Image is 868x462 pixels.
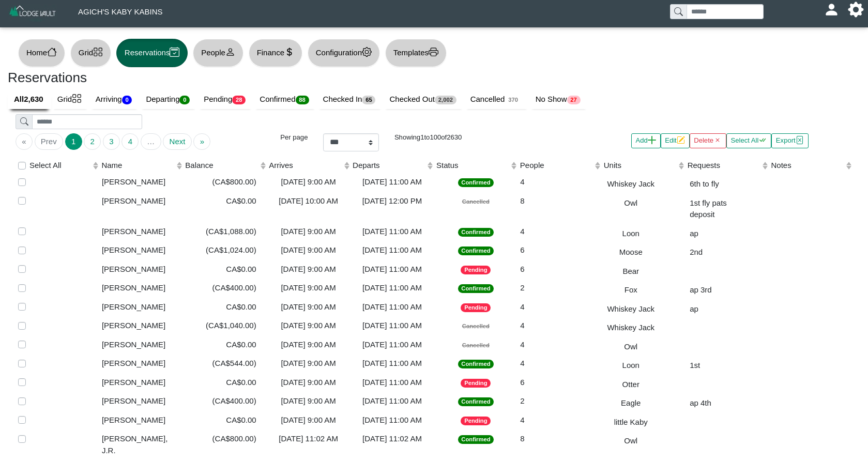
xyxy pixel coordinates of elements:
[269,377,348,389] div: [DATE] 9:00 AM
[517,336,601,356] td: 4
[517,374,601,393] td: 6
[726,133,771,148] button: Select Allcheck all
[186,301,264,313] div: CA$0.00
[8,90,51,110] a: All2,630
[249,39,302,67] button: Financecurrency dollar
[99,430,183,459] td: [PERSON_NAME], J.R.
[16,133,237,150] ul: Pagination
[353,301,432,313] div: [DATE] 11:00 AM
[604,195,656,209] div: Owl
[604,176,656,190] div: Whiskey Jack
[103,133,120,150] button: Go to page 3
[688,176,739,190] div: 6th to fly
[29,160,62,172] label: Select All
[317,90,384,110] a: Checked In65
[8,4,57,22] img: Z
[688,358,739,372] div: 1st
[436,160,510,172] div: Status
[18,39,65,67] button: Homehouse
[269,195,348,207] div: [DATE] 10:00 AM
[828,6,835,13] svg: person fill
[688,195,739,221] div: 1st fly pats deposit
[252,133,308,142] h6: Per page
[353,433,432,445] div: [DATE] 11:02 AM
[394,133,616,142] h6: Showing to of
[84,133,101,150] button: Go to page 2
[517,299,601,318] td: 4
[225,47,235,57] svg: person
[51,90,89,110] a: Gridgrid
[517,393,601,412] td: 2
[186,282,264,294] div: (CA$400.00)
[688,301,739,315] div: ap
[353,244,432,256] div: [DATE] 11:00 AM
[186,176,264,188] div: (CA$800.00)
[758,136,767,144] svg: check all
[186,377,264,389] div: CA$0.00
[517,223,601,242] td: 4
[771,160,845,172] div: Notes
[362,47,372,57] svg: gear
[99,261,183,280] td: [PERSON_NAME]
[604,282,656,296] div: Fox
[20,117,28,126] svg: search
[353,226,432,238] div: [DATE] 11:00 AM
[661,133,690,148] button: Editpencil square
[353,160,427,172] div: Departs
[796,136,804,144] svg: file excel
[99,280,183,299] td: [PERSON_NAME]
[269,160,343,172] div: Arrives
[688,226,739,240] div: ap
[269,264,348,275] div: [DATE] 9:00 AM
[688,395,739,409] div: ap 4th
[186,244,264,256] div: (CA$1,024.00)
[99,393,183,412] td: [PERSON_NAME]
[852,6,860,13] svg: gear fill
[604,395,656,409] div: Eagle
[89,90,140,110] a: Arriving0
[99,374,183,393] td: [PERSON_NAME]
[99,317,183,336] td: [PERSON_NAME]
[72,94,82,103] svg: grid
[420,133,424,141] span: 1
[677,136,685,144] svg: pencil square
[269,320,348,332] div: [DATE] 9:00 AM
[99,193,183,223] td: [PERSON_NAME]
[101,160,175,172] div: Name
[353,339,432,351] div: [DATE] 11:00 AM
[99,412,183,431] td: [PERSON_NAME]
[529,90,588,110] a: No Show27
[99,174,183,193] td: [PERSON_NAME]
[140,90,197,110] a: Departing0
[517,174,601,193] td: 4
[99,299,183,318] td: [PERSON_NAME]
[99,355,183,374] td: [PERSON_NAME]
[116,39,188,67] button: Reservationscalendar2 check
[430,133,441,141] span: 100
[186,339,264,351] div: CA$0.00
[99,336,183,356] td: [PERSON_NAME]
[604,339,656,353] div: Owl
[269,358,348,369] div: [DATE] 9:00 AM
[517,355,601,374] td: 4
[517,430,601,459] td: 8
[170,47,179,57] svg: calendar2 check
[186,395,264,407] div: (CA$400.00)
[269,395,348,407] div: [DATE] 9:00 AM
[65,133,82,150] button: Go to page 1
[186,226,264,238] div: (CA$1,088.00)
[70,39,111,67] button: Gridgrid
[517,193,601,223] td: 8
[269,301,348,313] div: [DATE] 9:00 AM
[186,264,264,275] div: CA$0.00
[713,136,722,144] svg: x
[604,377,656,391] div: Otter
[269,339,348,351] div: [DATE] 9:00 AM
[353,395,432,407] div: [DATE] 11:00 AM
[604,320,656,334] div: Whiskey Jack
[186,358,264,369] div: (CA$544.00)
[517,280,601,299] td: 2
[99,242,183,261] td: [PERSON_NAME]
[688,244,739,258] div: 2nd
[353,377,432,389] div: [DATE] 11:00 AM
